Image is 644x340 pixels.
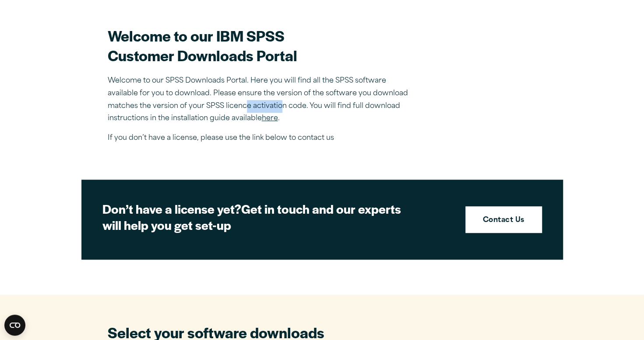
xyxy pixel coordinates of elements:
[465,206,542,233] a: Contact Us
[4,315,25,336] button: Open CMP widget
[102,200,241,217] strong: Don’t have a license yet?
[483,215,524,226] strong: Contact Us
[108,26,414,65] h2: Welcome to our IBM SPSS Customer Downloads Portal
[108,75,414,125] p: Welcome to our SPSS Downloads Portal. Here you will find all the SPSS software available for you ...
[102,201,409,233] h2: Get in touch and our experts will help you get set-up
[262,115,278,122] a: here
[108,132,414,145] p: If you don’t have a license, please use the link below to contact us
